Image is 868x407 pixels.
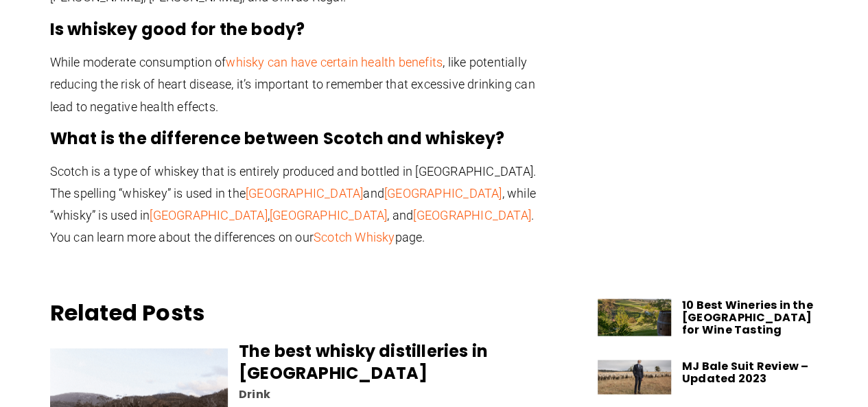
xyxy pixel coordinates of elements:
[226,55,443,69] a: whisky can have certain health benefits
[50,19,558,40] h3: Is whiskey good for the body?
[50,299,584,326] h2: Related Posts
[239,339,488,384] a: The best whisky distilleries in [GEOGRAPHIC_DATA]
[270,207,387,222] a: [GEOGRAPHIC_DATA]
[413,207,530,222] a: [GEOGRAPHIC_DATA]
[682,296,813,337] a: 10 Best Wineries in the [GEOGRAPHIC_DATA] for Wine Tasting
[50,51,558,117] p: While moderate consumption of , like potentially reducing the risk of heart disease, it’s importa...
[50,160,558,248] p: Scotch is a type of whiskey that is entirely produced and bottled in [GEOGRAPHIC_DATA]. The spell...
[239,386,270,402] a: Drink
[150,207,267,222] a: [GEOGRAPHIC_DATA]
[50,127,558,149] h3: What is the difference between Scotch and whiskey?
[246,185,363,200] a: [GEOGRAPHIC_DATA]
[682,358,808,386] a: MJ Bale Suit Review – Updated 2023
[314,229,395,244] a: Scotch Whisky
[384,185,502,200] a: [GEOGRAPHIC_DATA]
